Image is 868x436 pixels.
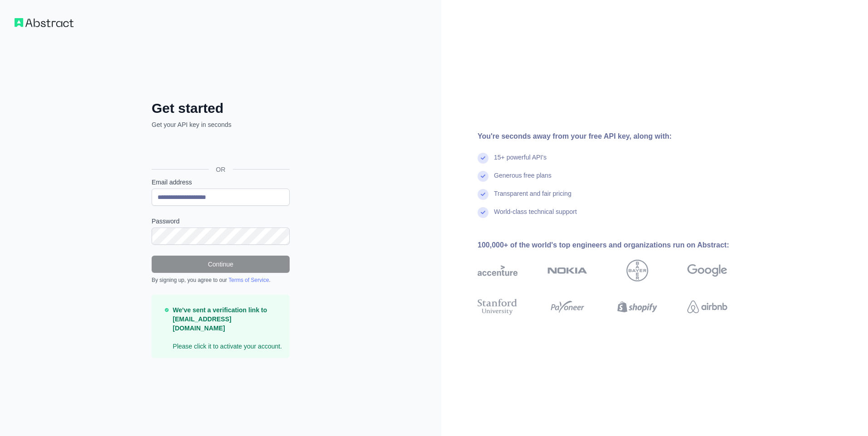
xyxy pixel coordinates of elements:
img: check mark [478,189,488,200]
a: Terms of Service [228,277,269,283]
label: Password [152,217,290,226]
label: Email address [152,178,290,187]
div: You're seconds away from your free API key, along with: [478,131,756,142]
p: Get your API key in seconds [152,120,290,129]
img: check mark [478,153,488,164]
strong: We've sent a verification link to [EMAIL_ADDRESS][DOMAIN_NAME] [173,306,267,332]
div: Generous free plans [494,171,552,189]
iframe: Кнопка "Войти с аккаунтом Google" [147,139,292,159]
img: payoneer [547,297,587,317]
img: airbnb [687,297,727,317]
img: Workflow [15,18,74,27]
button: Continue [152,256,290,273]
p: Please click it to activate your account. [173,305,282,351]
div: 15+ powerful API's [494,153,547,171]
img: nokia [547,260,587,281]
img: google [687,260,727,281]
img: check mark [478,207,488,218]
div: 100,000+ of the world's top engineers and organizations run on Abstract: [478,240,756,251]
span: OR [209,165,233,174]
img: accenture [478,260,518,281]
h2: Get started [152,100,290,116]
img: shopify [617,297,657,317]
img: bayer [626,260,648,281]
div: By signing up, you agree to our . [152,276,290,284]
img: stanford university [478,297,518,317]
div: Transparent and fair pricing [494,189,572,207]
div: World-class technical support [494,207,577,225]
img: check mark [478,171,488,182]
